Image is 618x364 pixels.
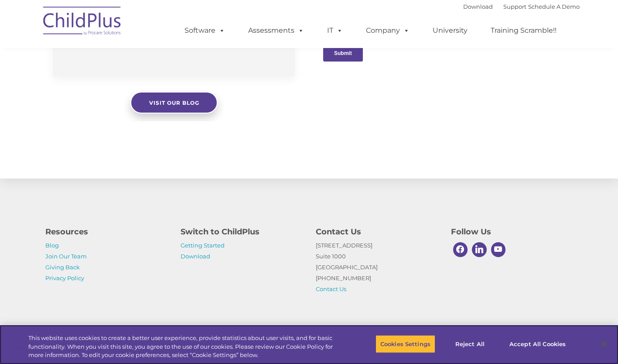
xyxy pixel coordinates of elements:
a: Youtube [489,240,508,259]
font: | [463,3,580,10]
a: Software [176,22,234,39]
a: IT [318,22,352,39]
a: Training Scramble!! [482,22,565,39]
a: Schedule A Demo [528,3,580,10]
h4: Follow Us [451,226,573,238]
a: University [424,22,476,39]
button: Accept All Cookies [505,335,570,353]
p: [STREET_ADDRESS] Suite 1000 [GEOGRAPHIC_DATA] [PHONE_NUMBER] [316,240,438,295]
a: Contact Us [316,285,346,292]
button: Reject All [443,335,497,353]
a: Visit our blog [130,92,218,113]
a: Join Our Team [45,253,87,260]
button: Cookies Settings [376,335,435,353]
div: This website uses cookies to create a better user experience, provide statistics about user visit... [28,334,340,360]
span: Last name [121,58,148,64]
h4: Contact Us [316,226,438,238]
a: Blog [45,242,59,249]
a: Getting Started [181,242,225,249]
a: Privacy Policy [45,275,84,282]
a: Linkedin [470,240,489,259]
a: Download [181,253,210,260]
h4: Switch to ChildPlus [181,226,303,238]
span: Visit our blog [149,100,199,106]
span: Phone number [121,93,158,100]
a: Company [357,22,418,39]
a: Download [463,3,493,10]
a: Support [503,3,526,10]
a: Assessments [239,22,313,39]
a: Giving Back [45,264,80,271]
button: Close [594,334,614,354]
h4: Resources [45,226,167,238]
img: ChildPlus by Procare Solutions [39,0,126,44]
a: Facebook [451,240,470,259]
